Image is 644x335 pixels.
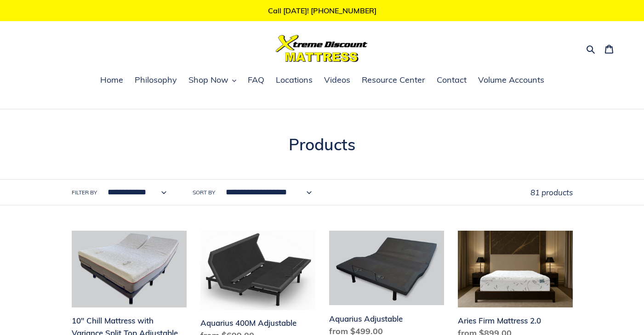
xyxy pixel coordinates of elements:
span: Contact [437,74,467,85]
span: Locations [276,74,313,85]
span: Videos [324,74,350,85]
span: Volume Accounts [478,74,544,85]
span: Shop Now [188,74,228,85]
span: Resource Center [362,74,425,85]
span: Home [100,74,123,85]
a: FAQ [243,74,269,87]
span: Products [289,134,355,154]
a: Home [96,74,128,87]
span: 81 products [530,187,573,197]
img: Xtreme Discount Mattress [276,35,368,62]
a: Locations [271,74,317,87]
a: Resource Center [357,74,430,87]
a: Contact [432,74,471,87]
a: Volume Accounts [473,74,549,87]
a: Videos [319,74,355,87]
label: Sort by [193,188,215,197]
label: Filter by [72,188,97,197]
span: Philosophy [135,74,177,85]
button: Shop Now [184,74,241,87]
a: Philosophy [130,74,182,87]
span: FAQ [248,74,264,85]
